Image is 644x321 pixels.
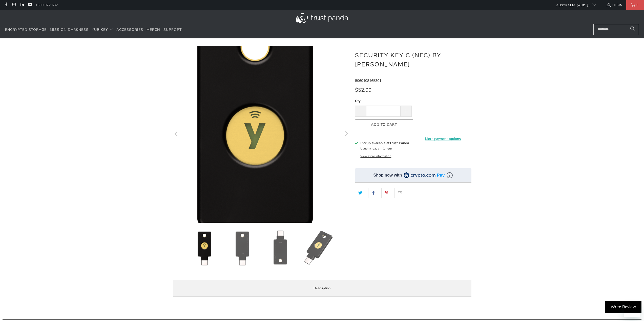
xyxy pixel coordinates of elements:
a: Support [163,24,182,36]
div: Shop now with [373,172,402,178]
span: $52.00 [355,87,371,93]
iframe: Button to launch messaging window [624,301,640,317]
button: Search [626,24,639,35]
label: Description [173,280,471,297]
img: security-key-c-nfc-by-yubico-582958_5000x.png [103,4,407,307]
button: View store information [360,154,391,158]
button: Previous [173,46,181,223]
span: Support [163,27,182,32]
label: Qty [355,98,412,104]
small: Usually ready in 1 hour [360,146,392,151]
a: More payment options [415,136,471,142]
a: Trust Panda Australia on YouTube [28,3,32,7]
nav: Translation missing: en.navigation.header.main_nav [5,24,182,36]
a: Trust Panda Australia on LinkedIn [20,3,24,7]
input: Search... [593,24,639,35]
a: Share this on Facebook [368,188,379,198]
span: Accessories [116,27,143,32]
span: Merch [147,27,160,32]
span: Mission Darkness [50,27,89,32]
img: Security Key C (NFC) by Yubico - Trust Panda [225,230,260,266]
a: Login [606,2,622,8]
a: Merch [147,24,160,36]
a: Trust Panda Australia on Instagram [12,3,16,7]
img: Trust Panda Australia [296,13,348,23]
a: Encrypted Storage [5,24,47,36]
b: Trust Panda [389,141,409,145]
a: Share this on Pinterest [381,188,392,198]
span: Add to Cart [360,123,408,127]
a: 1300 072 632 [36,2,58,8]
span: Encrypted Storage [5,27,47,32]
img: Security Key C (NFC) by Yubico - Trust Panda [301,230,336,266]
div: Write Review [605,301,641,313]
h3: Pickup available at [360,140,409,146]
a: Mission Darkness [50,24,89,36]
h1: Security Key C (NFC) by [PERSON_NAME] [355,50,471,69]
a: Security Key C (NFC) by Yubico - Trust Panda [173,46,350,223]
img: Security Key C (NFC) by Yubico - Trust Panda [263,230,298,266]
a: Share this on Twitter [355,188,366,198]
img: Security Key C (NFC) by Yubico - Trust Panda [187,230,222,266]
a: Accessories [116,24,143,36]
button: Next [342,46,350,223]
span: 5060408465301 [355,78,381,83]
button: Add to Cart [355,119,413,131]
a: Trust Panda Australia on Facebook [4,3,8,7]
summary: YubiKey [92,24,113,36]
span: YubiKey [92,27,108,32]
a: Email this to a friend [394,188,405,198]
